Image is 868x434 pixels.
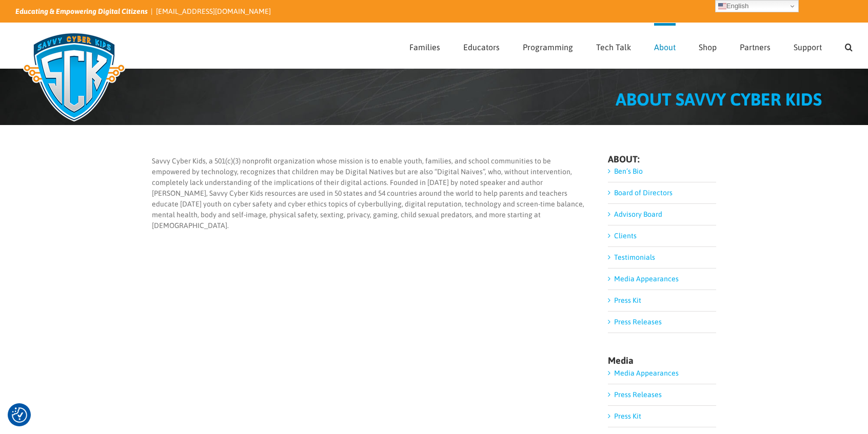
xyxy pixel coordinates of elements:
[614,369,679,377] a: Media Appearances
[523,43,573,51] span: Programming
[845,23,853,68] a: Search
[614,189,673,197] a: Board of Directors
[614,167,643,175] a: Ben’s Bio
[614,412,641,420] a: Press Kit
[608,155,716,164] h4: ABOUT:
[523,23,573,68] a: Programming
[614,275,679,283] a: Media Appearances
[608,356,716,365] h4: Media
[463,43,500,51] span: Educators
[12,407,27,423] img: Revisit consent button
[740,23,771,68] a: Partners
[614,390,662,399] a: Press Releases
[699,43,717,51] span: Shop
[596,23,631,68] a: Tech Talk
[614,253,655,261] a: Testimonials
[614,232,637,240] a: Clients
[409,23,853,68] nav: Main Menu
[718,2,726,10] img: en
[614,318,662,326] a: Press Releases
[616,89,822,109] span: ABOUT SAVVY CYBER KIDS
[699,23,717,68] a: Shop
[614,210,662,218] a: Advisory Board
[409,43,440,51] span: Families
[794,23,822,68] a: Support
[740,43,771,51] span: Partners
[12,407,27,423] button: Consent Preferences
[596,43,631,51] span: Tech Talk
[152,156,585,231] p: Savvy Cyber Kids, a 501(c)(3) nonprofit organization whose mission is to enable youth, families, ...
[614,296,641,304] a: Press Kit
[15,26,133,128] img: Savvy Cyber Kids Logo
[15,7,148,15] i: Educating & Empowering Digital Citizens
[654,43,676,51] span: About
[463,23,500,68] a: Educators
[156,7,271,15] a: [EMAIL_ADDRESS][DOMAIN_NAME]
[794,43,822,51] span: Support
[409,23,440,68] a: Families
[654,23,676,68] a: About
